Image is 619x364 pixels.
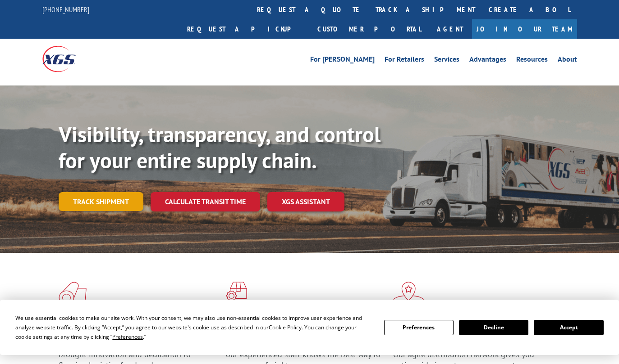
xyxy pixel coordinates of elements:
span: Cookie Policy [269,324,302,331]
img: xgs-icon-flagship-distribution-model-red [393,282,424,305]
a: Agent [428,19,472,39]
button: Decline [459,320,528,335]
a: Calculate transit time [151,192,260,211]
a: For [PERSON_NAME] [310,56,375,66]
img: xgs-icon-focused-on-flooring-red [226,282,247,305]
button: Preferences [384,320,454,335]
img: xgs-icon-total-supply-chain-intelligence-red [59,282,87,305]
a: XGS ASSISTANT [267,192,344,211]
div: We use essential cookies to make our site work. With your consent, we may also use non-essential ... [15,313,373,342]
a: For Retailers [385,56,424,66]
a: Advantages [469,56,506,66]
a: Services [434,56,459,66]
button: Accept [534,320,603,335]
span: Preferences [112,333,143,341]
b: Visibility, transparency, and control for your entire supply chain. [59,120,381,174]
a: [PHONE_NUMBER] [42,5,89,14]
a: Resources [516,56,548,66]
a: Track shipment [59,192,143,211]
a: Request a pickup [180,19,311,39]
a: Customer Portal [311,19,428,39]
a: About [558,56,577,66]
a: Join Our Team [472,19,577,39]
